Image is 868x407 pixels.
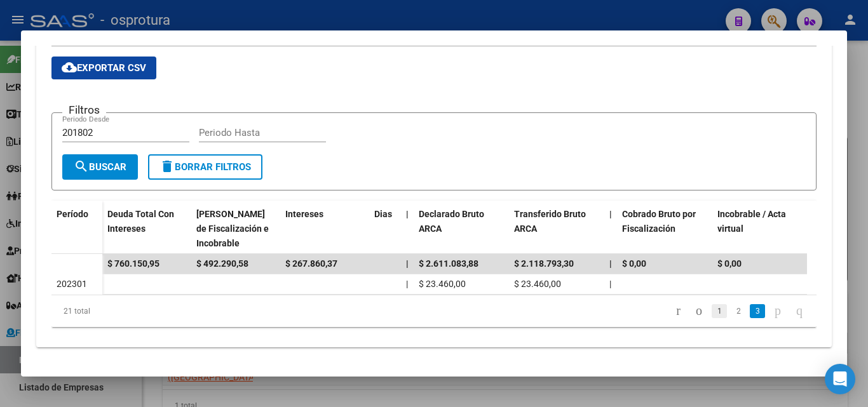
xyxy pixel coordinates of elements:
[51,295,202,327] div: 21 total
[406,279,408,289] span: |
[74,161,126,173] span: Buscar
[191,201,280,257] datatable-header-cell: Deuda Bruta Neto de Fiscalización e Incobrable
[514,258,574,269] span: $ 2.118.793,30
[769,304,787,318] a: go to next page
[107,209,174,234] span: Deuda Total Con Intereses
[406,209,409,219] span: |
[609,258,612,269] span: |
[609,209,612,219] span: |
[62,154,138,180] button: Buscar
[57,279,87,289] span: 202301
[107,258,159,269] span: $ 760.150,95
[285,258,337,269] span: $ 267.860,37
[750,304,765,318] a: 3
[712,304,727,318] a: 1
[622,258,646,269] span: $ 0,00
[514,209,586,234] span: Transferido Bruto ARCA
[748,300,767,322] li: page 3
[159,159,175,174] mat-icon: delete
[617,201,712,257] datatable-header-cell: Cobrado Bruto por Fiscalización
[285,209,323,219] span: Intereses
[712,201,808,257] datatable-header-cell: Incobrable / Acta virtual
[604,201,617,257] datatable-header-cell: |
[414,201,509,257] datatable-header-cell: Declarado Bruto ARCA
[717,209,786,234] span: Incobrable / Acta virtual
[509,201,604,257] datatable-header-cell: Transferido Bruto ARCA
[419,209,484,234] span: Declarado Bruto ARCA
[670,304,686,318] a: go to first page
[514,279,561,289] span: $ 23.460,00
[36,5,832,347] div: Aportes y Contribuciones de la Empresa: 33707395759
[790,304,808,318] a: go to last page
[369,201,401,257] datatable-header-cell: Dias
[609,279,611,289] span: |
[622,209,696,234] span: Cobrado Bruto por Fiscalización
[102,201,191,257] datatable-header-cell: Deuda Total Con Intereses
[406,258,409,269] span: |
[690,304,708,318] a: go to previous page
[57,209,88,219] span: Período
[51,201,102,254] datatable-header-cell: Período
[51,57,156,79] button: Exportar CSV
[717,258,742,269] span: $ 0,00
[419,258,478,269] span: $ 2.611.083,88
[419,279,466,289] span: $ 23.460,00
[280,201,369,257] datatable-header-cell: Intereses
[62,62,146,74] span: Exportar CSV
[74,159,89,174] mat-icon: search
[731,304,746,318] a: 2
[196,258,248,269] span: $ 492.290,58
[148,154,262,180] button: Borrar Filtros
[401,201,414,257] datatable-header-cell: |
[62,103,106,117] h3: Filtros
[62,60,77,75] mat-icon: cloud_download
[196,209,269,248] span: [PERSON_NAME] de Fiscalización e Incobrable
[825,364,855,394] div: Open Intercom Messenger
[729,300,748,322] li: page 2
[159,161,251,173] span: Borrar Filtros
[710,300,729,322] li: page 1
[374,209,392,219] span: Dias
